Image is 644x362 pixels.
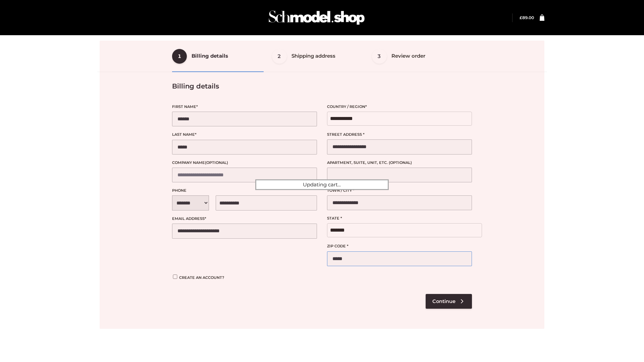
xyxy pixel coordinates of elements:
bdi: 89.00 [520,15,534,20]
div: Updating cart... [255,179,389,190]
a: £89.00 [520,15,534,20]
img: Schmodel Admin 964 [266,4,367,31]
span: £ [520,15,522,20]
